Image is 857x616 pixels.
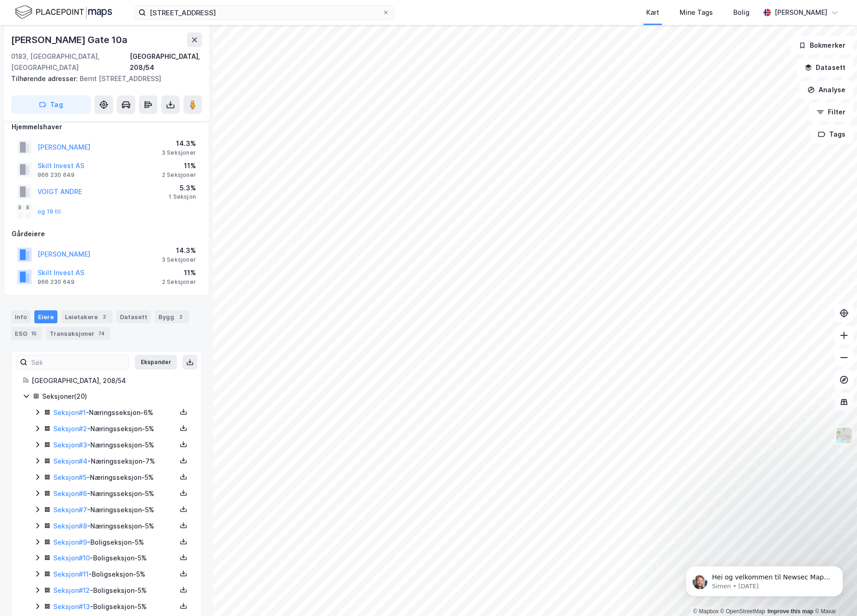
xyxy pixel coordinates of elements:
div: 2 [100,312,109,321]
button: Analyse [800,81,853,99]
button: Datasett [797,58,853,77]
button: Tags [810,125,853,144]
div: - Næringsseksjon - 5% [53,521,176,532]
div: Datasett [116,310,151,323]
a: Seksjon#4 [53,457,88,465]
div: - Næringsseksjon - 5% [53,440,176,451]
div: - Boligseksjon - 5% [53,537,176,548]
div: 2 Seksjoner [162,278,196,286]
div: - Næringsseksjon - 5% [53,423,176,434]
a: Seksjon#11 [53,570,88,578]
div: 5.3% [169,182,196,194]
button: Bokmerker [791,36,853,55]
div: 11% [162,160,196,171]
div: 2 Seksjoner [162,171,196,179]
div: 11% [162,267,196,278]
div: - Næringsseksjon - 5% [53,488,176,499]
a: Seksjon#13 [53,603,90,610]
a: Seksjon#3 [53,441,87,449]
div: 14.3% [162,138,196,149]
div: - Næringsseksjon - 7% [53,456,176,467]
div: [PERSON_NAME] Gate 10a [11,32,129,47]
div: Eiere [34,310,57,323]
div: 1 Seksjon [169,193,196,201]
div: - Boligseksjon - 5% [53,569,176,580]
a: Seksjon#10 [53,554,90,562]
div: 2 [176,312,185,321]
div: - Boligseksjon - 5% [53,585,176,596]
a: Seksjon#9 [53,538,87,546]
div: 966 230 649 [38,278,75,286]
a: Seksjon#12 [53,586,90,594]
a: Seksjon#8 [53,522,87,530]
div: [PERSON_NAME] [775,7,827,18]
button: Filter [809,103,853,121]
a: OpenStreetMap [720,608,765,615]
a: Improve this map [768,608,813,615]
div: Gårdeiere [12,228,202,239]
div: [GEOGRAPHIC_DATA], 208/54 [130,51,202,73]
div: Leietakere [61,310,113,323]
div: Mine Tags [680,7,713,18]
div: Transaksjoner [46,327,110,340]
div: Seksjoner ( 20 ) [42,391,190,402]
div: - Næringsseksjon - 5% [53,472,176,483]
div: - Boligseksjon - 5% [53,553,176,564]
div: 3 Seksjoner [162,256,196,264]
div: Bygg [155,310,189,323]
button: Ekspander [135,355,177,370]
div: 74 [96,329,107,338]
div: Bernt [STREET_ADDRESS] [11,73,195,84]
span: Tilhørende adresser: [11,75,80,82]
div: ESG [11,327,42,340]
div: - Boligseksjon - 5% [53,601,176,612]
a: Mapbox [693,608,718,615]
a: Seksjon#6 [53,490,87,497]
span: Hei og velkommen til Newsec Maps, [DEMOGRAPHIC_DATA][PERSON_NAME] det er du lurer på så er det ba... [40,27,158,71]
div: Kart [646,7,659,18]
div: 0183, [GEOGRAPHIC_DATA], [GEOGRAPHIC_DATA] [11,51,130,73]
div: - Næringsseksjon - 5% [53,504,176,515]
img: Z [835,427,853,444]
div: 14.3% [162,245,196,256]
img: logo.f888ab2527a4732fd821a326f86c7f29.svg [15,4,112,20]
button: Tag [11,95,91,114]
input: Søk [27,355,129,369]
input: Søk på adresse, matrikkel, gårdeiere, leietakere eller personer [146,6,382,19]
div: 3 Seksjoner [162,149,196,157]
div: Info [11,310,31,323]
a: Seksjon#7 [53,506,87,514]
div: Hjemmelshaver [12,121,202,132]
div: - Næringsseksjon - 6% [53,407,176,418]
div: 15 [29,329,38,338]
a: Seksjon#5 [53,473,87,481]
div: [GEOGRAPHIC_DATA], 208/54 [32,375,190,386]
a: Seksjon#2 [53,425,87,433]
div: 966 230 649 [38,171,75,179]
div: Bolig [733,7,750,18]
p: Message from Simen, sent 3w ago [40,36,160,44]
iframe: Intercom notifications message [672,547,857,611]
a: Seksjon#1 [53,409,86,416]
